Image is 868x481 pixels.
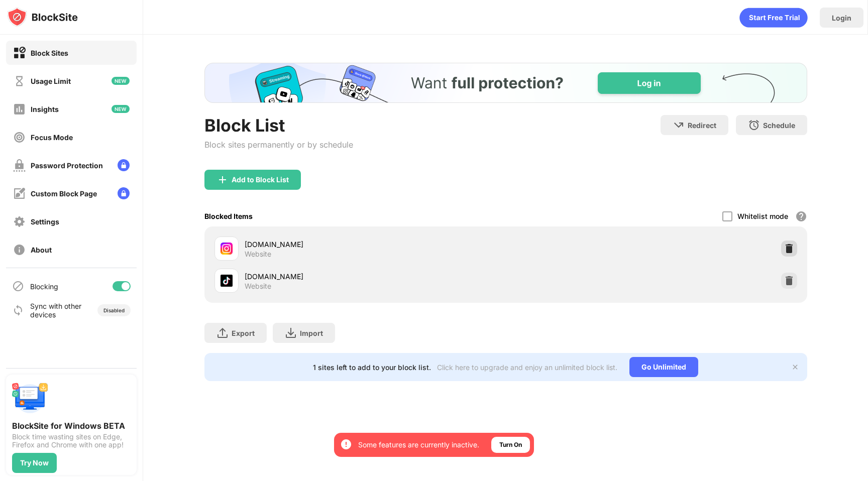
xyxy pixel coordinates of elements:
div: Sync with other devices [30,302,82,319]
div: Block Sites [31,49,68,57]
div: Focus Mode [31,133,73,142]
img: block-on.svg [13,47,26,59]
div: Block sites permanently or by schedule [204,140,353,150]
div: Disabled [103,307,125,313]
div: [DOMAIN_NAME] [245,239,506,250]
div: Blocking [30,282,58,291]
div: Insights [31,105,59,113]
div: Click here to upgrade and enjoy an unlimited block list. [437,363,617,372]
img: new-icon.svg [112,105,130,113]
div: Some features are currently inactive. [358,440,479,450]
img: about-off.svg [13,244,26,256]
div: 1 sites left to add to your block list. [313,363,431,372]
img: logo-blocksite.svg [7,7,78,27]
img: insights-off.svg [13,103,26,115]
div: [DOMAIN_NAME] [245,271,506,282]
div: Schedule [763,121,795,130]
img: x-button.svg [791,363,799,371]
div: Import [300,329,323,337]
img: time-usage-off.svg [13,75,26,87]
div: animation [739,8,808,28]
img: blocking-icon.svg [12,280,24,292]
div: Turn On [499,440,522,450]
div: Login [832,14,851,22]
div: Custom Block Page [31,189,97,198]
div: Blocked Items [204,212,253,220]
div: Website [245,250,271,259]
div: Password Protection [31,161,103,170]
div: Block List [204,115,353,136]
img: customize-block-page-off.svg [13,187,26,200]
img: push-desktop.svg [12,381,48,417]
img: sync-icon.svg [12,304,24,316]
img: focus-off.svg [13,131,26,144]
div: Redirect [688,121,716,130]
iframe: Banner [204,63,807,103]
img: new-icon.svg [112,77,130,85]
img: settings-off.svg [13,215,26,228]
div: Go Unlimited [629,357,698,377]
img: lock-menu.svg [118,187,130,199]
img: favicons [221,243,233,255]
div: Export [232,329,255,337]
div: Whitelist mode [737,212,788,220]
div: Add to Block List [232,176,289,184]
div: BlockSite for Windows BETA [12,421,131,431]
img: password-protection-off.svg [13,159,26,172]
img: favicons [221,275,233,287]
div: Try Now [20,459,49,467]
div: Website [245,282,271,291]
img: error-circle-white.svg [340,438,352,450]
div: Usage Limit [31,77,71,85]
div: Settings [31,217,59,226]
div: Block time wasting sites on Edge, Firefox and Chrome with one app! [12,433,131,449]
div: About [31,246,52,254]
img: lock-menu.svg [118,159,130,171]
